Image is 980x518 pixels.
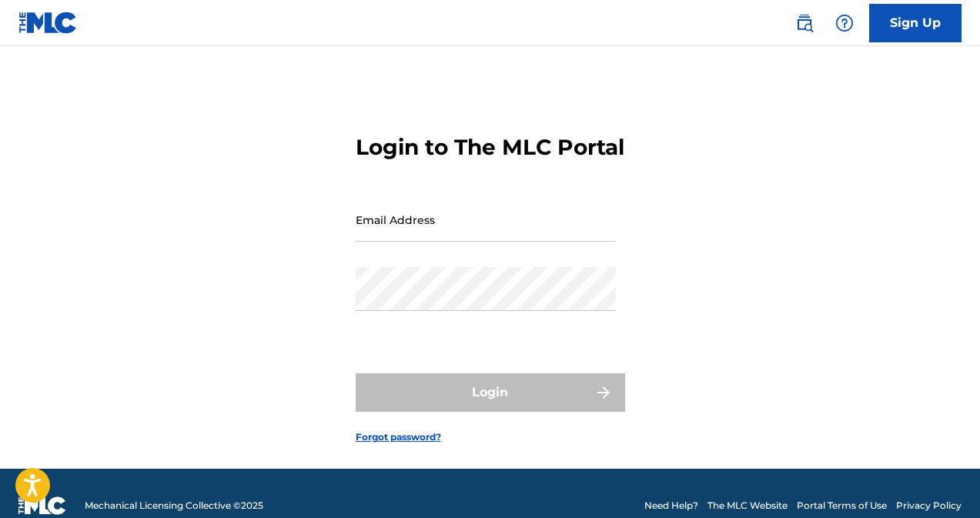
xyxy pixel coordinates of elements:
a: Privacy Policy [896,499,962,513]
a: Portal Terms of Use [797,499,887,513]
img: MLC Logo [18,12,78,34]
a: Sign Up [869,4,962,42]
a: The MLC Website [707,499,788,513]
img: search [795,14,814,32]
div: Help [829,8,860,38]
a: Forgot password? [356,430,441,444]
a: Need Help? [644,499,698,513]
img: help [835,14,854,32]
a: Public Search [789,8,820,38]
span: Mechanical Licensing Collective © 2025 [85,499,263,513]
h3: Login to The MLC Portal [356,134,624,161]
img: logo [18,496,66,515]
